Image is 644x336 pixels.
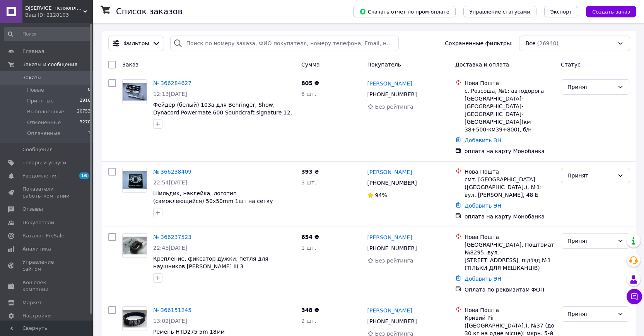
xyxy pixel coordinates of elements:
span: Сообщения [22,146,53,153]
button: Скачать отчет по пром-оплате [353,6,456,17]
span: Уведомления [22,172,58,179]
div: [GEOGRAPHIC_DATA], Поштомат №8295: вул. [STREET_ADDRESS], під'їзд №1 (ТІЛЬКИ ДЛЯ МЕШКАНЦІВ) [465,241,555,272]
span: DJSERVICE пiсляоплатою НЕ працюємо Интернет-магазин [25,5,83,12]
a: № 366238409 [153,169,191,175]
span: Показатели работы компании [22,186,72,200]
img: Фото товару [123,171,147,189]
button: Чат с покупателем [627,289,642,304]
a: № 366151245 [153,307,191,313]
span: Без рейтинга [375,258,413,264]
span: 0 [88,87,91,94]
a: № 366284627 [153,80,191,86]
span: 3270 [80,119,91,126]
div: Нова Пошта [465,233,555,241]
span: Заказ [122,61,138,68]
a: [PERSON_NAME] [367,307,412,314]
span: 1 [88,130,91,137]
span: [PHONE_NUMBER] [367,91,417,97]
h1: Список заказов [116,7,183,16]
span: Заказы и сообщения [22,61,77,68]
span: 654 ₴ [301,234,319,240]
span: 5 шт. [301,91,316,97]
a: Создать заказ [578,8,636,14]
a: Добавить ЭН [465,203,501,209]
div: оплата на карту Монобанка [465,147,555,155]
span: Покупатели [22,219,54,226]
span: Отзывы [22,206,43,213]
img: Фото товару [123,310,147,328]
span: [PHONE_NUMBER] [367,245,417,251]
span: Управление сайтом [22,259,72,273]
span: 12:13[DATE] [153,91,187,97]
span: Все [526,39,536,47]
span: 1 шт. [301,245,316,251]
img: Фото товару [123,237,147,255]
div: Принят [567,237,614,245]
span: [PHONE_NUMBER] [367,318,417,324]
span: 20753 [77,108,91,115]
span: 13:02[DATE] [153,318,187,324]
a: Фото товару [122,168,147,193]
span: Настройки [22,312,51,319]
span: Управление статусами [470,9,530,15]
div: Принят [567,310,614,318]
div: Принят [567,83,614,91]
span: 2 шт. [301,318,316,324]
span: [PHONE_NUMBER] [367,180,417,186]
span: Новые [27,87,44,94]
span: 805 ₴ [301,80,319,86]
a: № 366237523 [153,234,191,240]
div: Нова Пошта [465,168,555,176]
span: Заказы [22,74,41,81]
span: Сумма [301,61,320,68]
a: Фото товару [122,79,147,104]
a: Шильдик, наклейка, логотип (самоклеющийся) 50x50mm 1шт на сетку колонки Dynacord DSP260 DSP600 [153,190,273,212]
a: Добавить ЭН [465,276,501,282]
div: смт. [GEOGRAPHIC_DATA] ([GEOGRAPHIC_DATA].), №1: вул. [PERSON_NAME], 48 Б [465,176,555,199]
span: Сохраненные фильтры: [445,39,512,47]
input: Поиск по номеру заказа, ФИО покупателя, номеру телефона, Email, номеру накладной [170,36,399,51]
div: Принят [567,171,614,180]
span: 393 ₴ [301,169,319,175]
div: Нова Пошта [465,306,555,314]
span: Главная [22,48,44,55]
span: Оплаченные [27,130,60,137]
button: Управление статусами [463,6,536,17]
a: [PERSON_NAME] [367,80,412,87]
a: [PERSON_NAME] [367,168,412,176]
span: 3 шт. [301,179,316,186]
span: Создать заказ [592,9,630,15]
span: 22:45[DATE] [153,245,187,251]
span: Маркет [22,299,42,306]
input: Поиск [4,27,91,41]
a: Фото товару [122,233,147,258]
span: Без рейтинга [375,104,413,110]
span: 16 [79,172,89,179]
span: 2916 [80,97,91,104]
button: Экспорт [544,6,578,17]
button: Создать заказ [586,6,636,17]
span: Доставка и оплата [455,61,509,68]
div: Нова Пошта [465,79,555,87]
img: Фото товару [123,83,147,101]
div: оплата на карту Монобанка [465,213,555,220]
span: Покупатель [367,61,401,68]
span: Статус [561,61,581,68]
span: (26940) [537,40,559,46]
span: Аналитика [22,246,51,252]
span: Фейдер (белый) 103a для Behringer, Show, Dynacord Powermate 600 Soundcraft signature 12, Yamaha M... [153,102,292,123]
div: с. Розсоша, №1: автодорога [GEOGRAPHIC_DATA]-[GEOGRAPHIC_DATA]-[GEOGRAPHIC_DATA]-[GEOGRAPHIC_DATA... [465,87,555,133]
span: 22:54[DATE] [153,179,187,186]
div: Оплата по реквизитам ФОП [465,286,555,293]
span: Фильтры [123,39,149,47]
span: Отмененные [27,119,61,126]
span: 94% [375,192,387,198]
span: 348 ₴ [301,307,319,313]
a: Фото товару [122,306,147,331]
div: Ваш ID: 2128103 [25,12,93,19]
a: Ремень HTD275 5m 18мм [153,329,225,335]
a: Крепление, фиксатор дужки, петля для наушников [PERSON_NAME] III 3 [153,256,268,269]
